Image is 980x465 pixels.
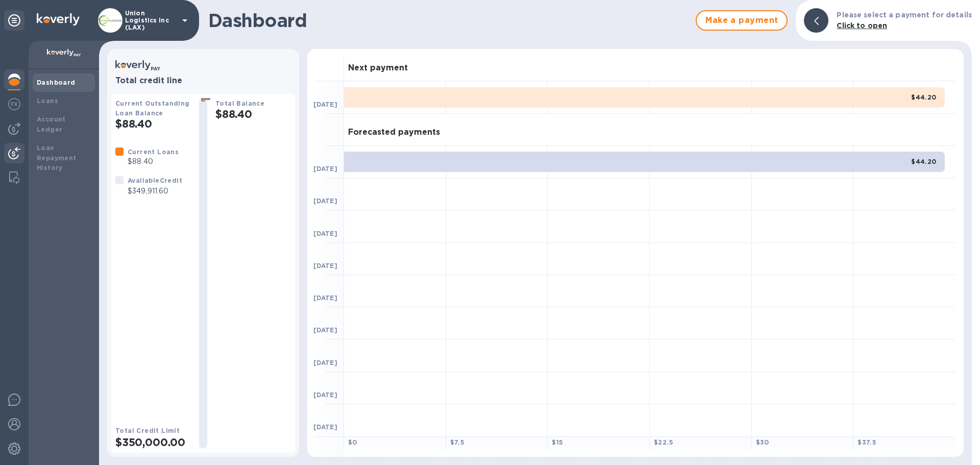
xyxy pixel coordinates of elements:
button: Make a payment [696,10,788,31]
b: [DATE] [313,262,337,270]
b: [DATE] [313,101,337,108]
b: Total Credit Limit [115,427,180,434]
b: Current Outstanding Loan Balance [115,100,190,117]
b: $44.20 [911,158,936,165]
b: $ 37.5 [857,438,876,446]
h3: Next payment [348,63,408,73]
p: Union Logistics Inc (LAX) [125,10,176,31]
h2: $350,000.00 [115,436,191,449]
b: Available Credit [128,177,182,184]
b: Loan Repayment History [37,144,77,172]
h3: Total credit line [115,76,291,86]
b: [DATE] [313,294,337,302]
b: [DATE] [313,423,337,431]
b: $ 30 [756,438,769,446]
b: Please select a payment for details [837,11,972,19]
h3: Forecasted payments [348,128,440,137]
b: $ 15 [552,438,563,446]
b: $ 7.5 [450,438,465,446]
p: $349,911.60 [128,186,182,197]
h2: $88.40 [115,117,191,130]
div: Unpin categories [4,10,24,31]
h1: Dashboard [208,10,691,31]
b: [DATE] [313,230,337,237]
b: [DATE] [313,359,337,366]
b: Current Loans [128,148,179,156]
b: Loans [37,97,58,105]
b: Total Balance [215,100,264,107]
b: Account Ledger [37,115,66,133]
h2: $88.40 [215,108,291,120]
b: [DATE] [313,165,337,173]
b: [DATE] [313,391,337,399]
img: Logo [37,13,80,26]
img: Foreign exchange [8,98,20,110]
b: $ 22.5 [654,438,673,446]
b: Click to open [837,21,887,30]
b: [DATE] [313,197,337,205]
b: $ 0 [348,438,357,446]
span: Make a payment [705,14,778,27]
b: $44.20 [911,93,936,101]
b: [DATE] [313,326,337,334]
p: $88.40 [128,156,179,167]
b: Dashboard [37,79,76,86]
